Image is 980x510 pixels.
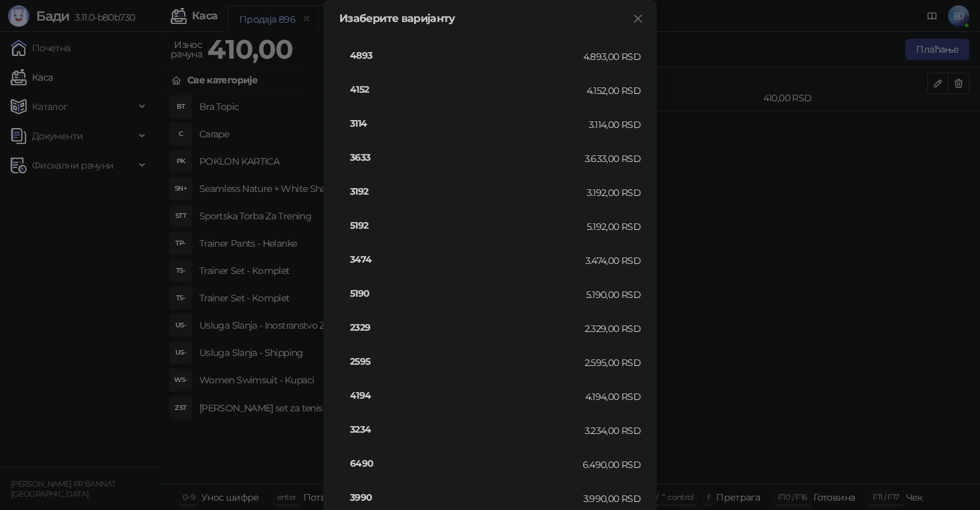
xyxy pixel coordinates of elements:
[587,83,641,98] div: 4.152,00 RSD
[583,457,641,472] div: 6.490,00 RSD
[585,253,641,268] div: 3.474,00 RSD
[350,320,585,335] h4: 2329
[350,184,587,199] h4: 3192
[350,48,583,63] h4: 4893
[350,422,585,437] h4: 3234
[350,456,583,471] h4: 6490
[585,151,641,166] div: 3.633,00 RSD
[589,117,641,132] div: 3.114,00 RSD
[350,150,585,165] h4: 3633
[350,218,587,233] h4: 5192
[627,8,649,29] button: Close
[583,491,641,506] div: 3.990,00 RSD
[350,252,585,267] h4: 3474
[350,286,586,301] h4: 5190
[350,354,585,369] h4: 2595
[350,82,587,97] h4: 4152
[627,13,649,24] span: Close
[585,389,641,404] div: 4.194,00 RSD
[339,13,641,24] div: Изаберите варијанту
[587,185,641,200] div: 3.192,00 RSD
[350,388,585,403] h4: 4194
[350,490,583,505] h4: 3990
[633,13,643,24] span: close
[586,287,641,302] div: 5.190,00 RSD
[585,355,641,370] div: 2.595,00 RSD
[587,219,641,234] div: 5.192,00 RSD
[350,116,589,131] h4: 3114
[583,49,641,64] div: 4.893,00 RSD
[585,321,641,336] div: 2.329,00 RSD
[585,423,641,438] div: 3.234,00 RSD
